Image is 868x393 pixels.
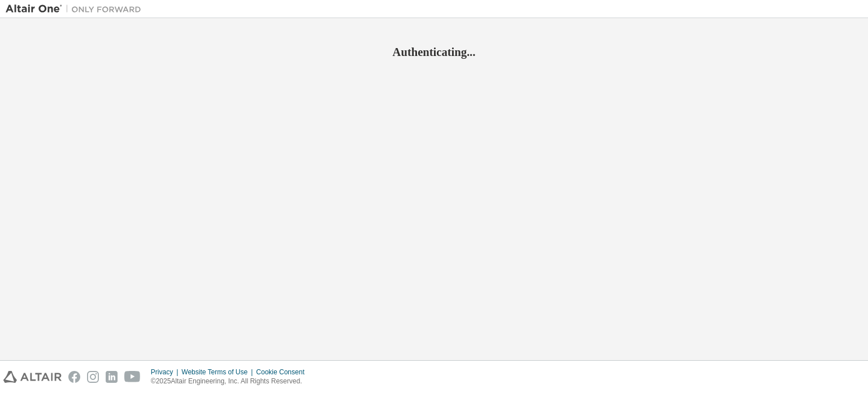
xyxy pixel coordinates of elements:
[256,368,311,377] div: Cookie Consent
[181,368,256,377] div: Website Terms of Use
[151,377,311,386] p: © 2025 Altair Engineering, Inc. All Rights Reserved.
[68,371,80,383] img: facebook.svg
[3,371,62,383] img: altair_logo.svg
[124,371,141,383] img: youtube.svg
[106,371,118,383] img: linkedin.svg
[87,371,99,383] img: instagram.svg
[6,3,147,15] img: Altair One
[151,368,181,377] div: Privacy
[6,45,862,59] h2: Authenticating...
